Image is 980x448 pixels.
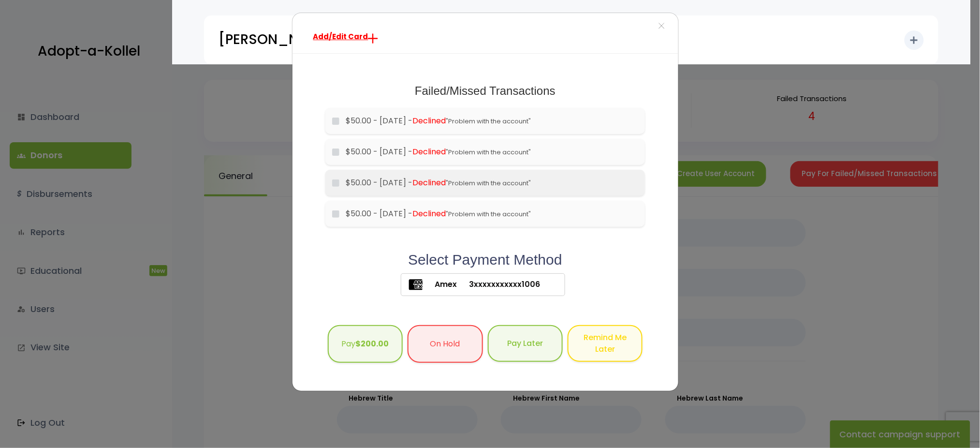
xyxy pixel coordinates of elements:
span: × [658,16,665,37]
button: × [645,13,678,40]
button: On Hold [408,325,483,363]
label: $50.00 - [DATE] - [346,177,638,189]
a: Add/Edit Card [306,28,385,46]
span: Declined [413,115,446,126]
button: Pay$200.00 [328,325,403,363]
b: $200.00 [355,338,389,349]
button: Pay Later [488,325,563,362]
label: $50.00 - [DATE] - [346,208,638,220]
span: Declined [413,146,446,157]
span: "Problem with the account" [446,117,531,126]
label: $50.00 - [DATE] - [346,146,638,158]
span: 3xxxxxxxxxxx1006 [457,279,541,290]
button: Remind Me Later [568,325,643,362]
label: $50.00 - [DATE] - [346,115,638,127]
span: Amex [423,279,457,290]
span: Declined [413,208,446,219]
span: Add/Edit Card [313,31,368,42]
span: Declined [413,177,446,188]
h2: Select Payment Method [325,251,645,269]
span: "Problem with the account" [446,148,531,157]
span: "Problem with the account" [446,209,531,219]
span: "Problem with the account" [446,179,531,188]
h1: Failed/Missed Transactions [325,84,645,98]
